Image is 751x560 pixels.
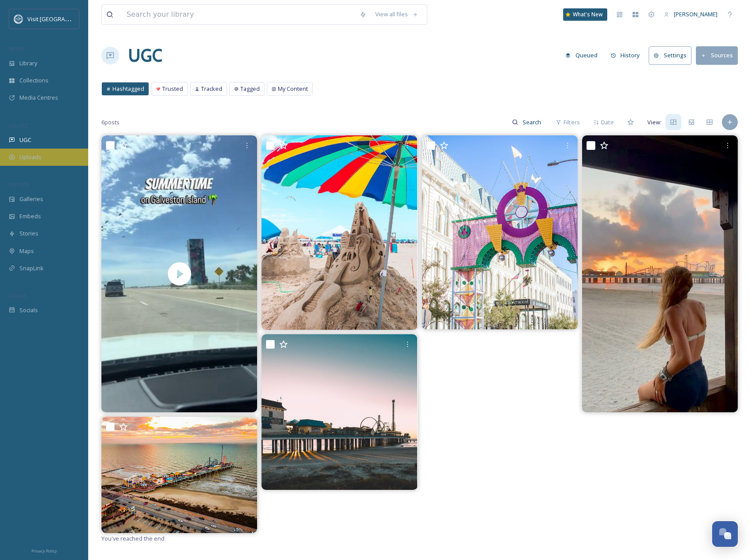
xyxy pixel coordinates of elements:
[9,181,29,188] span: WIDGETS
[19,93,58,102] span: Media Centres
[561,47,602,64] button: Queued
[9,45,24,52] span: MEDIA
[19,195,43,203] span: Galleries
[19,76,49,85] span: Collections
[422,135,578,329] img: 427882740_18259237585230781_1726954462135876287_n.jpg
[262,135,417,330] img: 358060058_18196126888265258_2969974450503262607_n.jpg
[371,6,422,23] a: View all files
[101,417,257,534] img: 429681954_17937084728803724_3564740548304064021_n.jpg
[601,118,614,127] span: Date
[674,10,717,18] span: [PERSON_NAME]
[561,47,606,64] a: Queued
[647,118,661,127] span: View:
[31,548,57,554] span: Privacy Policy
[122,5,355,24] input: Search your library
[9,292,26,299] span: SOCIALS
[19,264,44,273] span: SnapLink
[14,15,23,23] img: logo.png
[659,6,722,23] a: [PERSON_NAME]
[112,85,144,93] span: Hashtagged
[27,15,96,23] span: Visit [GEOGRAPHIC_DATA]
[278,85,308,93] span: My Content
[19,306,38,314] span: Socials
[649,46,691,64] button: Settings
[9,122,28,129] span: COLLECT
[518,113,547,131] input: Search
[712,521,738,547] button: Open Chat
[101,534,164,542] span: You've reached the end
[19,59,37,67] span: Library
[19,153,41,161] span: Uploads
[101,118,120,127] span: 6 posts
[564,118,580,127] span: Filters
[162,85,183,93] span: Trusted
[606,47,645,64] button: History
[19,247,34,255] span: Maps
[31,545,57,556] a: Privacy Policy
[696,46,738,64] button: Sources
[240,85,260,93] span: Tagged
[101,135,257,412] img: thumbnail
[19,212,41,220] span: Embeds
[19,136,31,144] span: UGC
[128,42,162,69] a: UGC
[19,229,38,238] span: Stories
[563,8,607,21] a: What's New
[582,135,738,412] img: 428584752_731069232503063_2123928167808158346_n.jpg
[262,334,417,490] img: 431106792_18424315729004183_7428592991609387353_n.jpg
[101,135,257,412] video: What’s on your Galveston must-do list? 🌊 Beaches 🎢 Attractions 🎶 Live music 👨‍👩‍👧 Family activiti...
[649,46,696,64] a: Settings
[606,47,649,64] a: History
[201,85,222,93] span: Tracked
